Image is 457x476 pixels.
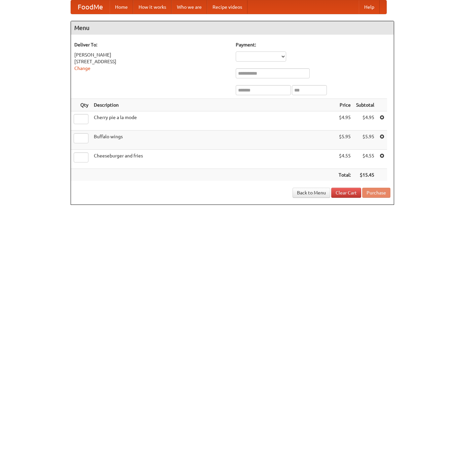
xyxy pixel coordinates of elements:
td: $5.95 [353,131,377,150]
a: Change [74,66,90,71]
td: Cherry pie a la mode [91,111,336,131]
a: Who we are [172,0,207,14]
a: Recipe videos [207,0,247,14]
td: $4.95 [336,111,353,131]
th: Total: [336,169,353,181]
th: Qty [71,99,91,111]
th: Price [336,99,353,111]
a: FoodMe [71,0,110,14]
th: $15.45 [353,169,377,181]
td: Buffalo wings [91,131,336,150]
td: $4.55 [336,150,353,169]
div: [PERSON_NAME] [74,51,229,58]
td: $5.95 [336,131,353,150]
button: Purchase [362,188,390,198]
a: Home [110,0,133,14]
h5: Deliver To: [74,41,229,48]
td: $4.95 [353,111,377,131]
a: How it works [133,0,172,14]
div: [STREET_ADDRESS] [74,58,229,65]
a: Back to Menu [293,188,330,198]
h5: Payment: [236,41,390,48]
h4: Menu [71,21,394,35]
th: Description [91,99,336,111]
a: Help [359,0,380,14]
th: Subtotal [353,99,377,111]
a: Clear Cart [331,188,361,198]
td: $4.55 [353,150,377,169]
td: Cheeseburger and fries [91,150,336,169]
